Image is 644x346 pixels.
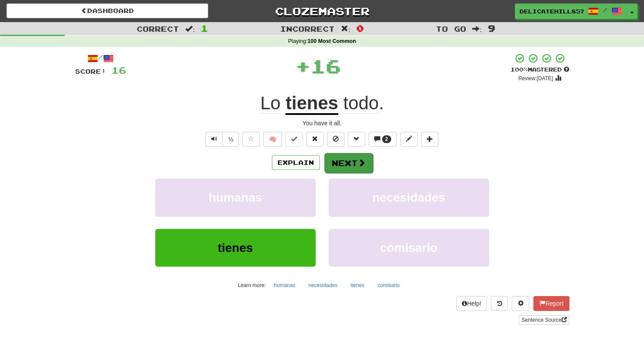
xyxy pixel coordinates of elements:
span: 1 [201,23,208,33]
div: Text-to-speech controls [204,132,239,147]
span: 16 [111,65,126,75]
button: Grammar (alt+g) [348,132,365,147]
a: Sentence Source [519,315,569,325]
div: You have it all. [75,119,569,127]
span: Lo [260,93,281,114]
span: + [295,53,311,79]
a: DelicateHill8572 / [515,3,627,19]
a: Clozemaster [221,3,423,19]
button: humanas [269,279,300,292]
span: Score: [75,68,106,75]
span: / [603,7,607,13]
button: Round history (alt+y) [491,296,507,311]
button: tienes [155,229,316,267]
button: Help! [456,296,487,311]
span: todo [343,93,379,114]
button: Reset to 0% Mastered (alt+r) [306,132,324,147]
button: tienes [346,279,369,292]
button: comisario [373,279,404,292]
button: necesidades [329,179,489,216]
u: tienes [285,93,338,115]
span: To go [436,24,466,33]
span: 16 [311,55,341,77]
a: Dashboard [7,3,208,18]
button: Explain [272,155,320,170]
span: humanas [209,191,262,204]
div: / [75,53,126,64]
span: 2 [385,136,388,142]
small: Review: [DATE] [518,75,553,82]
span: : [185,25,195,33]
button: ½ [222,132,239,147]
button: Ignore sentence (alt+i) [327,132,344,147]
button: Play sentence audio (ctl+space) [206,132,223,147]
button: necesidades [304,279,342,292]
button: humanas [155,179,316,216]
div: Mastered [510,66,569,74]
span: comisario [380,241,437,255]
small: Learn more: [238,282,265,288]
button: 🧠 [263,132,282,147]
strong: 100 Most Common [307,38,356,44]
span: tienes [218,241,253,255]
span: 9 [488,23,495,33]
button: Edit sentence (alt+d) [400,132,418,147]
span: DelicateHill8572 [520,7,584,15]
span: 100 % [510,66,528,73]
span: necesidades [372,191,445,204]
button: Favorite sentence (alt+f) [242,132,260,147]
span: Correct [137,24,179,33]
button: Report [533,296,569,311]
button: Set this sentence to 100% Mastered (alt+m) [285,132,303,147]
button: Next [324,153,373,173]
span: . [338,93,384,114]
span: : [472,25,482,33]
button: 2 [369,132,397,147]
span: 0 [356,23,364,33]
button: Add to collection (alt+a) [421,132,438,147]
button: comisario [329,229,489,267]
span: Incorrect [280,24,335,33]
span: : [341,25,350,33]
